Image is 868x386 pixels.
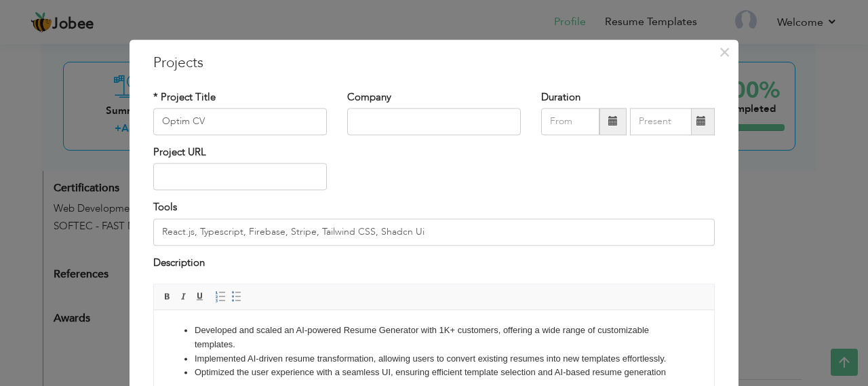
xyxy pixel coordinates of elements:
label: Project URL [153,145,206,159]
label: Company [347,90,391,104]
h3: Projects [153,53,715,73]
a: Insert/Remove Numbered List [213,290,228,305]
label: * Project Title [153,90,216,104]
label: Tools [153,201,177,215]
button: Close [713,41,735,63]
input: From [541,108,599,135]
a: Insert/Remove Bulleted List [229,290,244,305]
span: × [719,40,730,64]
a: Italic [176,290,191,305]
label: Description [153,256,205,270]
label: Duration [541,90,580,104]
input: Present [630,108,692,135]
a: Underline [193,290,208,305]
a: Bold [160,290,175,305]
